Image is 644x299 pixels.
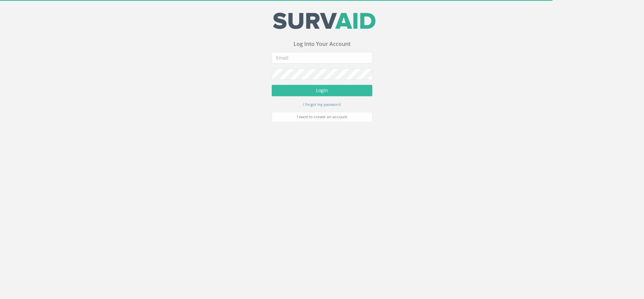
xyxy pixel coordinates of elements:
[303,102,341,108] a: I forgot my password
[272,113,372,123] a: I want to create an account
[272,42,372,48] h3: Log Into Your Account
[303,103,341,108] small: I forgot my password
[272,86,372,97] button: Login
[272,53,372,64] input: Email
